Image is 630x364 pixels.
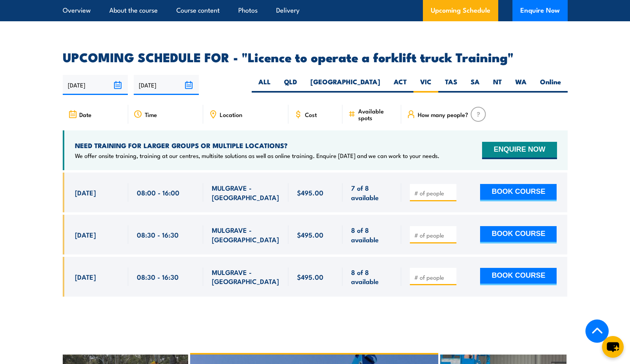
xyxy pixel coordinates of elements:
span: 08:00 - 16:00 [137,188,179,197]
span: MULGRAVE - [GEOGRAPHIC_DATA] [212,225,280,244]
span: 7 of 8 available [351,183,393,202]
label: NT [486,77,508,93]
h4: NEED TRAINING FOR LARGER GROUPS OR MULTIPLE LOCATIONS? [75,141,439,150]
span: [DATE] [75,188,96,197]
span: 8 of 8 available [351,225,393,244]
span: [DATE] [75,272,96,281]
span: Cost [305,111,317,118]
h2: UPCOMING SCHEDULE FOR - "Licence to operate a forklift truck Training" [63,51,568,62]
button: chat-button [602,336,624,358]
label: TAS [438,77,464,93]
input: # of people [414,231,454,239]
span: $495.00 [297,188,323,197]
span: $495.00 [297,230,323,239]
span: [DATE] [75,230,96,239]
label: ALL [252,77,277,93]
span: Time [145,111,157,118]
input: To date [134,75,199,95]
span: 8 of 8 available [351,267,393,286]
input: # of people [414,189,454,197]
span: 08:30 - 16:30 [137,230,179,239]
button: BOOK COURSE [480,268,557,285]
input: # of people [414,273,454,281]
label: VIC [413,77,438,93]
label: WA [508,77,533,93]
span: 08:30 - 16:30 [137,272,179,281]
p: We offer onsite training, training at our centres, multisite solutions as well as online training... [75,152,439,160]
label: Online [533,77,568,93]
button: BOOK COURSE [480,184,557,201]
span: MULGRAVE - [GEOGRAPHIC_DATA] [212,183,280,202]
input: From date [63,75,128,95]
button: BOOK COURSE [480,226,557,243]
label: ACT [387,77,413,93]
button: ENQUIRE NOW [482,142,557,159]
span: Date [79,111,92,118]
span: Available spots [358,108,396,121]
span: How many people? [418,111,468,118]
label: QLD [277,77,304,93]
span: Location [220,111,242,118]
span: MULGRAVE - [GEOGRAPHIC_DATA] [212,267,280,286]
label: [GEOGRAPHIC_DATA] [304,77,387,93]
span: $495.00 [297,272,323,281]
label: SA [464,77,486,93]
